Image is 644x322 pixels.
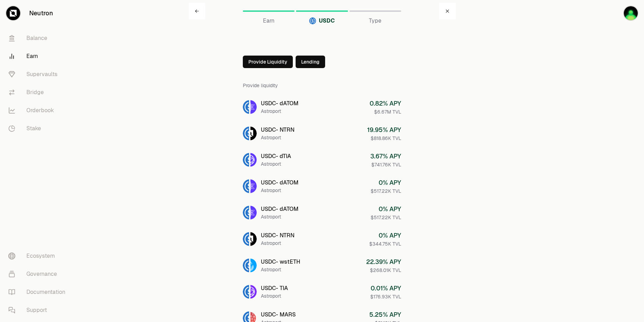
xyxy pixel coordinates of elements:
a: Ecosystem [3,247,75,265]
div: 5.25 % APY [369,310,401,320]
div: Astroport [261,187,298,194]
div: USDC - MARS [261,311,296,319]
img: USDC [243,100,249,114]
a: USDCdATOMUSDC- dATOMAstroport0% APY$517.22K TVL [237,200,407,225]
a: USDCUSDC [296,3,348,19]
div: USDC - wstETH [261,258,300,266]
div: 19.95 % APY [367,125,401,135]
a: USDCNTRNUSDC- NTRNAstroport19.95% APY$818.86K TVL [237,121,407,146]
a: Documentation [3,283,75,301]
div: $741.76K TVL [370,161,401,168]
img: K1 [624,6,638,20]
div: 3.67 % APY [370,151,401,161]
button: Provide Liquidity [243,56,293,68]
img: TIA [250,285,257,299]
img: dATOM [250,179,257,193]
a: USDCdATOMUSDC- dATOMAstroport0.82% APY$6.67M TVL [237,94,407,119]
a: Supervaults [3,65,75,83]
div: USDC - NTRN [261,231,295,240]
a: Governance [3,265,75,283]
img: USDC [243,126,249,140]
div: Astroport [261,266,300,273]
div: $517.22K TVL [371,188,401,195]
img: USDC [243,258,249,272]
div: $818.86K TVL [367,135,401,142]
button: Lending [296,56,325,68]
img: USDC [243,153,249,167]
img: USDC [243,206,249,220]
a: Support [3,301,75,319]
span: Type [369,17,381,25]
img: dATOM [250,100,257,114]
a: Stake [3,119,75,138]
div: $176.93K TVL [370,293,401,300]
div: $6.67M TVL [370,108,401,115]
div: $268.01K TVL [366,267,401,274]
div: 0.82 % APY [370,99,401,108]
a: USDCNTRNUSDC- NTRNAstroport0% APY$344.75K TVL [237,226,407,251]
div: USDC - dATOM [261,179,298,187]
div: Provide liquidity [243,76,401,94]
a: USDCdATOMUSDC- dATOMAstroport0% APY$517.22K TVL [237,174,407,199]
span: USDC [319,17,335,25]
div: USDC - TIA [261,284,288,292]
div: Astroport [261,240,295,247]
a: Earn [3,47,75,65]
div: 22.39 % APY [366,257,401,267]
img: USDC [243,285,249,299]
div: Astroport [261,292,288,299]
img: wstETH [250,258,257,272]
div: 0.01 % APY [370,283,401,293]
img: dATOM [250,206,257,220]
div: 0 % APY [371,178,401,188]
div: Astroport [261,213,298,220]
img: dTIA [250,153,257,167]
div: USDC - dTIA [261,152,291,160]
a: Earn [243,3,295,19]
div: $517.22K TVL [371,214,401,221]
a: Orderbook [3,101,75,119]
div: 0 % APY [371,204,401,214]
div: 0 % APY [369,231,401,240]
div: USDC - dATOM [261,205,298,213]
a: USDCdTIAUSDC- dTIAAstroport3.67% APY$741.76K TVL [237,147,407,172]
img: USDC [309,17,316,24]
a: Bridge [3,83,75,101]
a: Balance [3,29,75,47]
span: Earn [263,17,274,25]
div: USDC - NTRN [261,126,295,134]
img: USDC [243,232,249,246]
img: NTRN [250,232,257,246]
div: USDC - dATOM [261,99,298,108]
img: NTRN [250,126,257,140]
div: $344.75K TVL [369,240,401,247]
a: USDCTIAUSDC- TIAAstroport0.01% APY$176.93K TVL [237,279,407,304]
div: Astroport [261,134,295,141]
a: USDCwstETHUSDC- wstETHAstroport22.39% APY$268.01K TVL [237,253,407,278]
div: Astroport [261,108,298,115]
div: Astroport [261,160,291,167]
img: USDC [243,179,249,193]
